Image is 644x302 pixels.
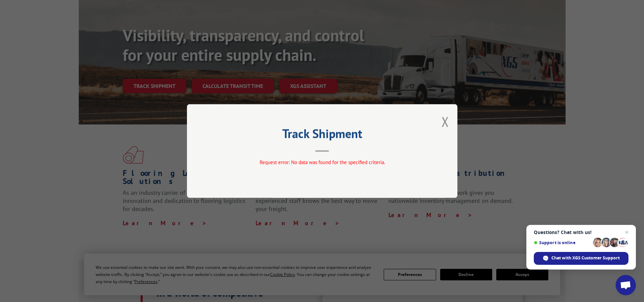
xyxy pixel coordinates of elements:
[534,230,628,235] span: Questions? Chat with us!
[221,129,424,142] h2: Track Shipment
[259,159,385,165] span: Request error: No data was found for the specified criteria.
[623,228,631,236] span: Close chat
[442,113,449,131] button: Close modal
[551,255,620,261] span: Chat with XGS Customer Support
[616,275,636,295] div: Open chat
[534,240,591,245] span: Support is online
[534,252,628,265] div: Chat with XGS Customer Support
